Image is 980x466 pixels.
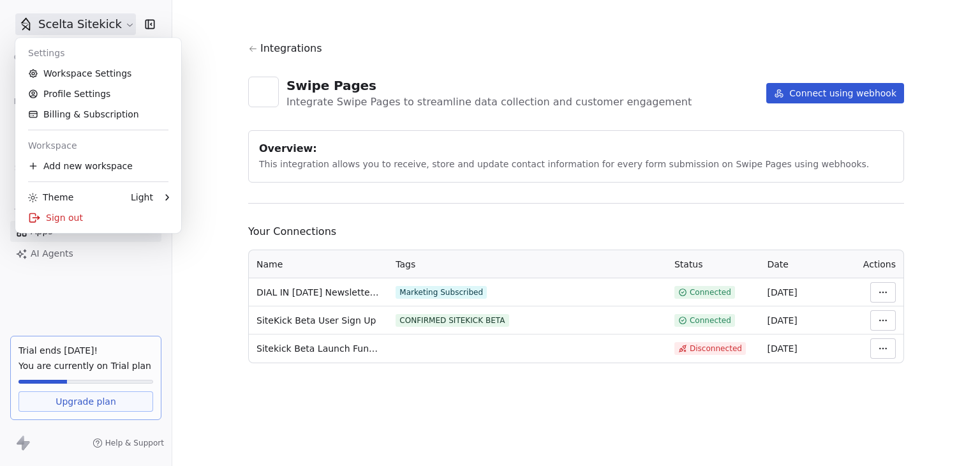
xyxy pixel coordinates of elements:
[20,43,176,63] div: Settings
[20,84,176,104] a: Profile Settings
[20,63,176,84] a: Workspace Settings
[20,135,176,156] div: Workspace
[20,104,176,124] a: Billing & Subscription
[20,156,176,176] div: Add new workspace
[28,191,73,204] div: Theme
[131,191,153,204] div: Light
[20,207,176,228] div: Sign out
